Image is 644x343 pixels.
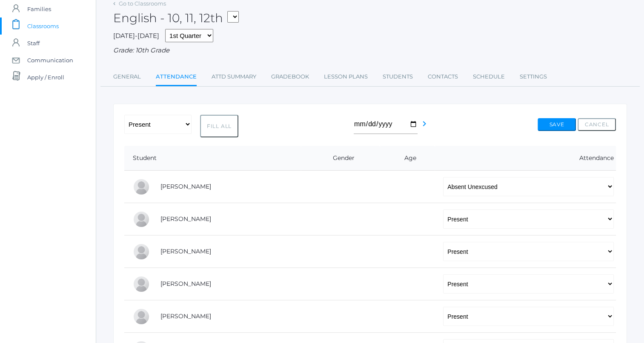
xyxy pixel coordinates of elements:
div: Reese Carr [133,178,150,195]
span: Apply / Enroll [27,69,64,86]
h2: English - 10, 11, 12th [113,12,239,25]
a: General [113,68,141,85]
th: Gender [301,146,380,171]
a: [PERSON_NAME] [160,183,211,190]
a: Gradebook [271,68,309,85]
a: [PERSON_NAME] [160,312,211,320]
span: [DATE]-[DATE] [113,32,159,40]
span: Classrooms [27,17,59,35]
a: Schedule [473,68,505,85]
a: [PERSON_NAME] [160,247,211,255]
a: Attd Summary [212,68,256,85]
a: Attendance [156,68,197,87]
a: [PERSON_NAME] [160,215,211,223]
i: chevron_right [419,119,429,129]
button: Save [538,118,576,131]
a: Contacts [428,68,458,85]
th: Attendance [435,146,616,171]
th: Student [124,146,301,171]
a: [PERSON_NAME] [160,280,211,288]
a: Students [383,68,413,85]
th: Age [380,146,435,171]
div: Grade: 10th Grade [113,46,627,55]
a: chevron_right [419,122,429,131]
button: Cancel [578,118,616,131]
a: Lesson Plans [324,68,368,85]
div: Natalia Nichols [133,308,150,325]
span: Staff [27,35,40,52]
a: Settings [520,68,547,85]
span: Communication [27,52,73,69]
div: Wylie Myers [133,276,150,293]
div: Ryan Lawler [133,243,150,260]
button: Fill All [200,115,238,137]
span: Families [27,0,51,17]
div: Wyatt Hill [133,211,150,228]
